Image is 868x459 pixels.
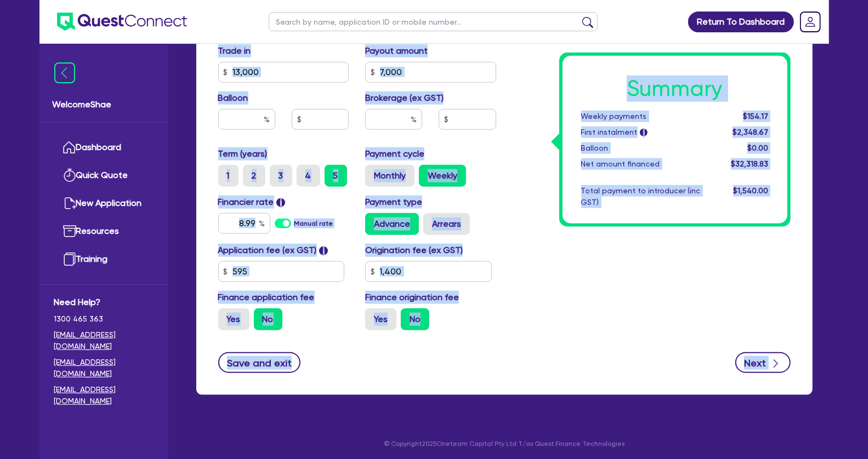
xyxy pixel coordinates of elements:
label: No [401,308,429,330]
span: i [640,129,648,137]
img: new-application [63,197,76,210]
span: $154.17 [743,112,768,121]
span: i [319,246,328,255]
a: Return To Dashboard [688,12,794,32]
label: Payment cycle [365,147,424,160]
span: i [276,198,285,207]
img: quick-quote [63,169,76,182]
label: 1 [218,165,239,187]
span: Welcome Shae [53,98,155,111]
p: © Copyright 2025 Oneteam Capital Pty Ltd T/as Quest Finance Technologies [189,439,820,449]
label: 4 [297,165,320,187]
div: Balloon [573,142,709,154]
div: First instalment [573,127,709,138]
div: Total payment to introducer (inc GST) [573,185,709,208]
label: Yes [218,308,249,330]
img: resources [63,225,76,238]
img: icon-menu-close [54,62,75,83]
label: Application fee (ex GST) [218,244,317,257]
a: Quick Quote [54,162,154,190]
label: Financier rate [218,196,286,209]
a: Dashboard [54,134,154,162]
img: quest-connect-logo-blue [57,13,187,31]
a: [EMAIL_ADDRESS][DOMAIN_NAME] [54,384,154,407]
a: New Application [54,190,154,217]
span: $2,348.67 [733,128,768,136]
label: 2 [243,165,265,187]
label: Brokerage (ex GST) [365,91,444,105]
label: Payment type [365,196,422,209]
label: Advance [365,213,419,235]
a: Resources [54,217,154,245]
a: [EMAIL_ADDRESS][DOMAIN_NAME] [54,357,154,380]
button: Next [735,352,791,373]
a: Dropdown toggle [796,8,825,36]
label: 5 [325,165,347,187]
label: Monthly [365,165,415,187]
span: $1,540.00 [733,186,768,195]
label: Finance origination fee [365,291,459,304]
label: Arrears [423,213,470,235]
span: Need Help? [54,296,154,309]
span: $32,318.83 [731,159,768,168]
label: Origination fee (ex GST) [365,244,463,257]
button: Save and exit [218,352,301,373]
span: 1300 465 363 [54,313,154,325]
div: Weekly payments [573,111,709,122]
a: [EMAIL_ADDRESS][DOMAIN_NAME] [54,329,154,352]
label: Trade in [218,44,251,58]
label: Weekly [419,165,466,187]
h1: Summary [581,76,769,102]
label: Payout amount [365,44,428,58]
a: Training [54,245,154,273]
img: training [63,253,76,266]
label: Manual rate [294,219,333,228]
label: Term (years) [218,147,268,160]
label: Finance application fee [218,291,315,304]
div: Net amount financed [573,158,709,170]
label: No [254,308,282,330]
label: Yes [365,308,396,330]
label: 3 [270,165,292,187]
input: Search by name, application ID or mobile number... [269,12,598,31]
label: Balloon [218,91,248,105]
span: $0.00 [747,144,768,152]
